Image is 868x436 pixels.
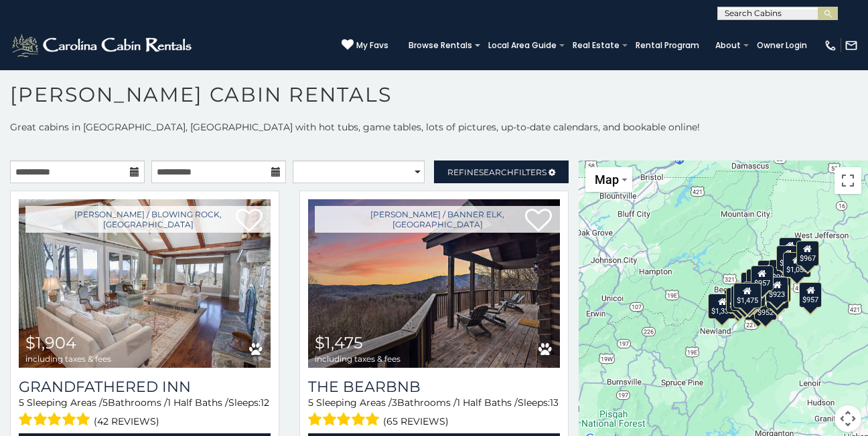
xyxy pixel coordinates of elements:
span: 1 Half Baths / [457,397,518,409]
a: RefineSearchFilters [434,160,569,183]
span: 5 [102,397,108,409]
a: The Bearbnb $1,475 including taxes & fees [308,199,560,368]
a: [PERSON_NAME] / Blowing Rock, [GEOGRAPHIC_DATA] [25,206,271,233]
a: Owner Login [750,36,814,55]
span: 1 Half Baths / [167,397,228,409]
span: including taxes & fees [25,354,111,363]
a: Grandfathered Inn [19,378,271,396]
span: $1,904 [25,333,76,352]
span: My Favs [356,39,388,51]
span: $1,475 [315,333,363,352]
a: Real Estate [566,36,626,55]
div: $1,270 [726,288,754,313]
div: $602 [776,245,799,271]
span: Map [595,173,619,187]
button: Toggle fullscreen view [835,167,861,194]
a: Local Area Guide [482,36,563,55]
span: Refine Filters [447,167,547,177]
a: The Bearbnb [308,378,560,396]
span: including taxes & fees [315,354,401,363]
span: (42 reviews) [94,413,159,430]
span: (65 reviews) [383,413,449,430]
div: $782 [779,237,802,263]
img: White-1-2.png [10,32,196,59]
a: About [709,36,747,55]
div: $957 [799,282,822,308]
div: $923 [766,277,788,302]
button: Map camera controls [835,405,861,432]
span: Search [479,167,514,177]
a: Browse Rentals [402,36,479,55]
div: Sleeping Areas / Bathrooms / Sleeps: [308,396,560,430]
span: 5 [308,397,313,409]
a: [PERSON_NAME] / Banner Elk, [GEOGRAPHIC_DATA] [315,206,560,233]
div: $1,211 [731,286,759,311]
a: Grandfathered Inn $1,904 including taxes & fees [19,199,271,368]
span: 3 [392,397,397,409]
div: $1,053 [783,252,811,278]
a: Rental Program [629,36,706,55]
div: Sleeping Areas / Bathrooms / Sleeps: [19,396,271,430]
div: $1,475 [733,283,762,308]
span: 12 [261,397,269,409]
div: $963 [769,259,792,285]
div: $1,335 [708,294,736,319]
a: My Favs [342,39,388,52]
img: The Bearbnb [308,199,560,368]
div: $952 [754,295,777,320]
img: Grandfathered Inn [19,199,271,368]
div: $957 [751,265,774,291]
img: phone-regular-white.png [824,39,837,52]
span: 13 [550,397,559,409]
span: 5 [19,397,24,409]
img: mail-regular-white.png [845,39,858,52]
div: $967 [796,241,819,266]
button: Change map style [585,167,632,192]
